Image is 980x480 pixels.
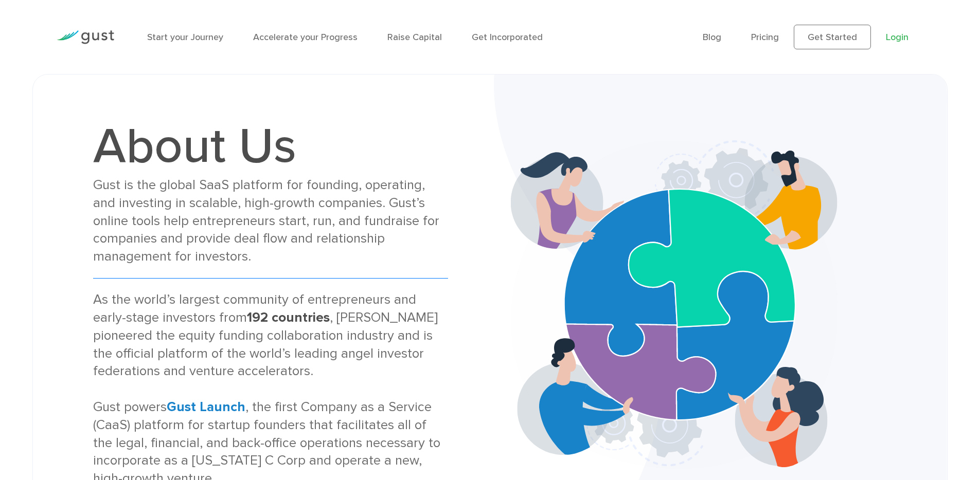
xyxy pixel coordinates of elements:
[147,32,223,43] a: Start your Journey
[247,309,330,325] strong: 192 countries
[253,32,358,43] a: Accelerate your Progress
[167,399,245,415] a: Gust Launch
[703,32,721,43] a: Blog
[886,32,908,43] a: Login
[93,176,448,266] div: Gust is the global SaaS platform for founding, operating, and investing in scalable, high-growth ...
[93,122,448,171] h1: About Us
[387,32,442,43] a: Raise Capital
[794,25,871,49] a: Get Started
[751,32,779,43] a: Pricing
[57,30,114,44] img: Gust Logo
[472,32,543,43] a: Get Incorporated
